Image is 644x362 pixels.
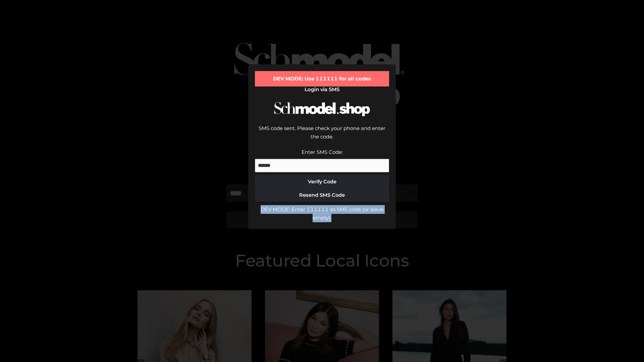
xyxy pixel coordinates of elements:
div: DEV MODE: Enter 111111 as SMS code (or leave empty). [255,205,389,222]
button: Verify Code [255,175,389,188]
div: DEV MODE: Use 111111 for all codes [255,71,389,86]
img: Schmodel Logo [272,96,372,122]
label: Enter SMS Code: [302,149,343,155]
button: Resend SMS Code [255,188,389,202]
h2: Login via SMS [255,86,389,93]
div: SMS code sent. Please check your phone and enter the code. [255,124,389,148]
